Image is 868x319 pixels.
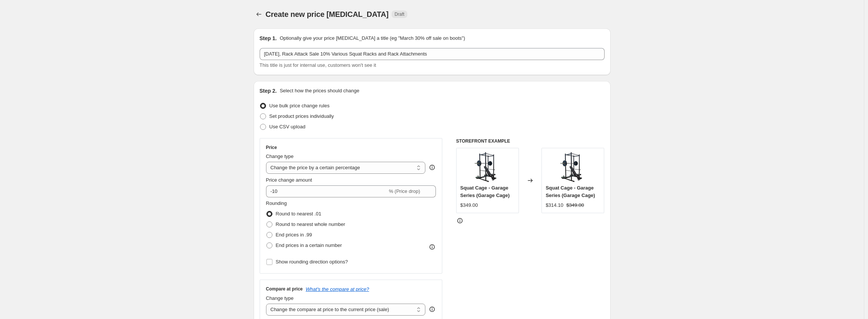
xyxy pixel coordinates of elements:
p: Select how the prices should change [280,87,359,95]
span: Price change amount [266,177,312,183]
span: This title is just for internal use, customers won't see it [260,62,376,68]
span: Change type [266,295,294,301]
button: Price change jobs [254,9,264,20]
input: 30% off holiday sale [260,48,605,60]
span: Rounding [266,200,287,206]
span: Squat Cage - Garage Series (Garage Cage) [546,185,595,198]
button: What's the compare at price? [306,286,369,292]
h2: Step 2. [260,87,277,95]
span: End prices in a certain number [276,242,342,248]
h2: Step 1. [260,35,277,42]
span: Show rounding direction options? [276,259,348,265]
strike: $349.00 [566,202,584,209]
h3: Compare at price [266,286,303,292]
span: % (Price drop) [389,188,420,194]
h3: Price [266,144,277,150]
span: End prices in .99 [276,232,312,238]
div: $349.00 [460,202,478,209]
div: help [428,305,436,313]
span: Draft [395,11,404,17]
input: -15 [266,185,387,197]
img: Squat-Cage-Garage-Series-Fringe-Sport-107014549-107014554_80x.jpg [472,152,502,182]
span: Use bulk price change rules [269,103,330,108]
img: Squat-Cage-Garage-Series-Fringe-Sport-107014549-107014554_80x.jpg [558,152,588,182]
span: Round to nearest whole number [276,221,345,227]
span: Use CSV upload [269,124,305,129]
span: Create new price [MEDICAL_DATA] [266,10,389,18]
div: $314.10 [546,202,563,209]
span: Set product prices individually [269,113,334,119]
span: Change type [266,153,294,159]
h6: STOREFRONT EXAMPLE [456,138,605,144]
p: Optionally give your price [MEDICAL_DATA] a title (eg "March 30% off sale on boots") [280,35,465,42]
span: Squat Cage - Garage Series (Garage Cage) [460,185,510,198]
span: Round to nearest .01 [276,211,321,217]
div: help [428,164,436,171]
